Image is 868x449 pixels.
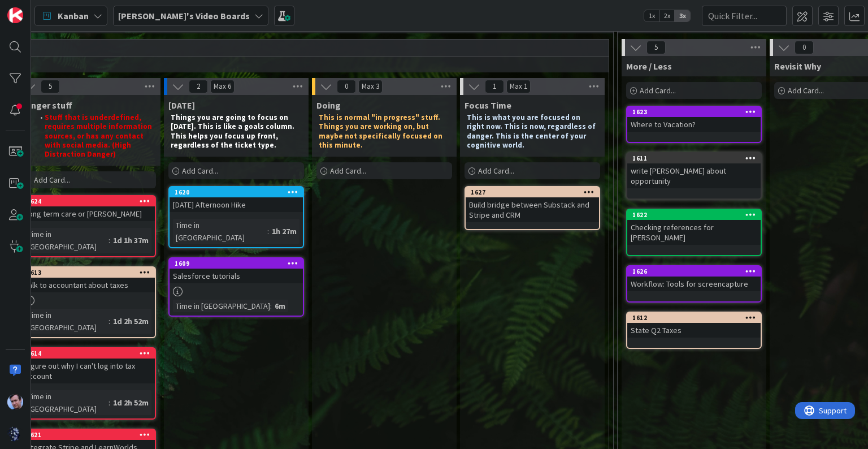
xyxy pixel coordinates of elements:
[465,100,511,111] span: Focus Time
[21,348,155,359] div: 1614
[110,396,151,409] div: 1d 2h 52m
[7,7,23,23] img: Visit kanbanzone.com
[27,197,155,205] div: 1624
[175,260,303,267] div: 1609
[267,225,269,238] span: :
[170,187,303,197] div: 1620
[626,152,762,200] a: 1611write [PERSON_NAME] about opportunity
[330,166,366,176] span: Add Card...
[632,267,761,275] div: 1626
[319,113,444,150] strong: This is normal "in progress" stuff. Things you are working on, but maybe not specifically focused...
[45,113,154,159] strong: Stuff that is underdefined, requires multiple information sources, or has any contact with social...
[478,166,514,176] span: Add Card...
[485,80,504,93] span: 1
[170,187,303,212] div: 1620[DATE] Afternoon Hike
[170,258,303,269] div: 1609
[626,106,762,143] a: 1623Where to Vacation?
[27,349,155,357] div: 1614
[627,210,761,245] div: 1622Checking references for [PERSON_NAME]
[626,265,762,303] a: 1626Workflow: Tools for screencapture
[189,80,208,93] span: 2
[466,187,599,222] div: 1627Build bridge between Substack and Stripe and CRM
[21,267,155,292] div: 1613Talk to accountant about taxes
[675,10,690,21] span: 3x
[20,195,156,257] a: 1624Long term care or [PERSON_NAME]Time in [GEOGRAPHIC_DATA]:1d 1h 37m
[7,394,23,410] img: JB
[182,166,218,176] span: Add Card...
[7,426,23,442] img: avatar
[269,225,300,238] div: 1h 27m
[627,107,761,132] div: 1623Where to Vacation?
[644,10,659,21] span: 1x
[467,113,597,150] strong: This is what you are focused on right now. This is now, regardless of danger. This is the center ...
[20,347,156,420] a: 1614Figure out why I can't log into tax accountTime in [GEOGRAPHIC_DATA]:1d 2h 52m
[465,186,600,230] a: 1627Build bridge between Substack and Stripe and CRM
[170,197,303,212] div: [DATE] Afternoon Hike
[626,312,762,349] a: 1612State Q2 Taxes
[168,100,195,111] span: Today
[168,257,304,317] a: 1609Salesforce tutorialsTime in [GEOGRAPHIC_DATA]:6m
[627,323,761,338] div: State Q2 Taxes
[632,108,761,116] div: 1623
[510,84,527,89] div: Max 1
[25,228,108,253] div: Time in [GEOGRAPHIC_DATA]
[108,315,110,327] span: :
[337,80,356,93] span: 0
[627,266,761,277] div: 1626
[171,113,296,150] strong: Things you are going to focus on [DATE]. This is like a goals column. This helps you focus up fro...
[626,61,672,72] span: More / Less
[627,117,761,132] div: Where to Vacation?
[316,100,341,111] span: Doing
[24,2,51,15] span: Support
[632,154,761,162] div: 1611
[627,313,761,338] div: 1612State Q2 Taxes
[21,278,155,292] div: Talk to accountant about taxes
[21,196,155,206] div: 1624
[108,396,110,409] span: :
[627,153,761,163] div: 1611
[21,430,155,440] div: 1621
[627,313,761,323] div: 1612
[173,300,270,312] div: Time in [GEOGRAPHIC_DATA]
[795,41,814,54] span: 0
[659,10,675,21] span: 2x
[471,188,599,196] div: 1627
[20,266,156,338] a: 1613Talk to accountant about taxesTime in [GEOGRAPHIC_DATA]:1d 2h 52m
[272,300,288,312] div: 6m
[118,10,250,21] b: [PERSON_NAME]'s Video Boards
[627,153,761,188] div: 1611write [PERSON_NAME] about opportunity
[646,41,666,54] span: 5
[270,300,272,312] span: :
[627,277,761,291] div: Workflow: Tools for screencapture
[21,348,155,383] div: 1614Figure out why I can't log into tax account
[168,186,304,248] a: 1620[DATE] Afternoon HikeTime in [GEOGRAPHIC_DATA]:1h 27m
[214,84,231,89] div: Max 6
[34,175,70,185] span: Add Card...
[774,61,821,72] span: Revisit Why
[21,267,155,278] div: 1613
[702,6,787,26] input: Quick Filter...
[25,309,108,334] div: Time in [GEOGRAPHIC_DATA]
[110,234,151,247] div: 1d 1h 37m
[27,269,155,277] div: 1613
[20,100,72,111] span: Danger stuff
[788,85,824,96] span: Add Card...
[627,107,761,117] div: 1623
[627,266,761,291] div: 1626Workflow: Tools for screencapture
[173,219,267,244] div: Time in [GEOGRAPHIC_DATA]
[627,210,761,220] div: 1622
[466,197,599,222] div: Build bridge between Substack and Stripe and CRM
[627,220,761,245] div: Checking references for [PERSON_NAME]
[626,209,762,256] a: 1622Checking references for [PERSON_NAME]
[632,314,761,322] div: 1612
[362,84,379,89] div: Max 3
[466,187,599,197] div: 1627
[627,163,761,188] div: write [PERSON_NAME] about opportunity
[170,269,303,283] div: Salesforce tutorials
[170,258,303,283] div: 1609Salesforce tutorials
[27,431,155,439] div: 1621
[640,85,676,96] span: Add Card...
[25,390,108,415] div: Time in [GEOGRAPHIC_DATA]
[41,80,60,93] span: 5
[110,315,151,327] div: 1d 2h 52m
